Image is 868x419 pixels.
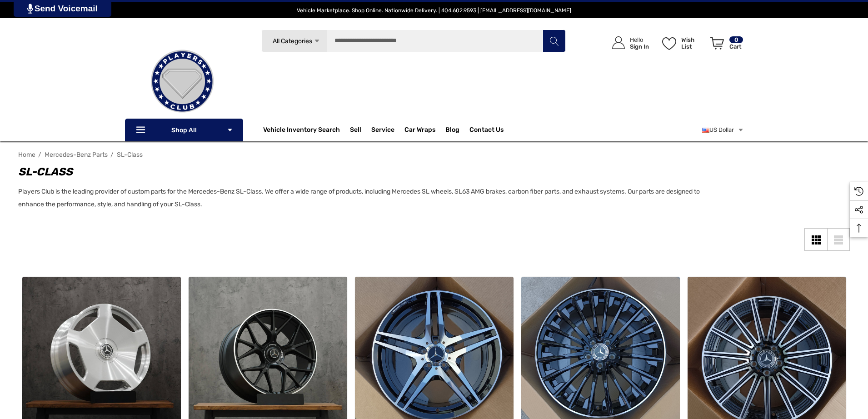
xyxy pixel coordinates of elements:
p: Shop All [125,119,243,141]
svg: Wish List [662,37,676,50]
svg: Icon Arrow Down [314,38,320,45]
h1: SL-Class [18,164,700,180]
span: Sell [350,126,361,136]
a: USD [702,121,744,139]
svg: Icon User Account [612,36,625,49]
button: Search [543,30,565,52]
a: Vehicle Inventory Search [263,126,340,136]
svg: Top [850,224,868,233]
a: Service [371,126,394,136]
a: Cart with 0 items [706,27,744,63]
a: SL-Class [117,151,143,159]
span: Vehicle Marketplace. Shop Online. Nationwide Delivery. | 404.602.9593 | [EMAIL_ADDRESS][DOMAIN_NAME] [297,7,571,14]
a: Sign in [602,27,653,59]
svg: Icon Line [135,125,149,135]
p: 0 [729,36,743,43]
img: Players Club | Cars For Sale [137,36,228,127]
svg: Recently Viewed [854,187,863,196]
img: PjwhLS0gR2VuZXJhdG9yOiBHcmF2aXQuaW8gLS0+PHN2ZyB4bWxucz0iaHR0cDovL3d3dy53My5vcmcvMjAwMC9zdmciIHhtb... [27,4,33,14]
a: Car Wraps [404,121,445,139]
a: Home [18,151,35,159]
p: Players Club is the leading provider of custom parts for the Mercedes-Benz SL-Class. We offer a w... [18,185,700,211]
a: Sell [350,121,371,139]
p: Cart [729,43,743,50]
a: List View [827,228,850,251]
a: All Categories Icon Arrow Down Icon Arrow Up [261,30,327,52]
svg: Review Your Cart [710,37,724,50]
p: Wish List [681,36,705,50]
p: Hello [630,36,649,43]
p: Sign In [630,43,649,50]
svg: Icon Arrow Down [227,127,233,133]
svg: Social Media [854,205,863,214]
a: Wish List Wish List [658,27,706,59]
a: Grid View [804,228,827,251]
span: Car Wraps [404,126,435,136]
a: Contact Us [469,126,504,136]
a: Mercedes-Benz Parts [45,151,108,159]
span: All Categories [272,37,312,45]
nav: Breadcrumb [18,147,850,163]
a: Blog [445,126,459,136]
